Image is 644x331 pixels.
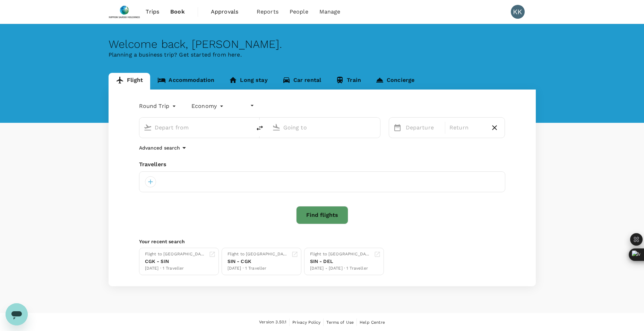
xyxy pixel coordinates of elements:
[109,4,140,19] img: Nippon Sanso Holdings Singapore Pte Ltd
[257,8,278,16] span: Reports
[292,319,320,326] a: Privacy Policy
[310,258,371,265] div: SIN - DEL
[296,206,348,224] button: Find flights
[292,320,320,325] span: Privacy Policy
[139,144,188,152] button: Advanced search
[227,265,289,272] div: [DATE] · 1 Traveller
[227,251,289,258] div: Flight to [GEOGRAPHIC_DATA]
[145,265,206,272] div: [DATE] · 1 Traveller
[139,144,180,151] p: Advanced search
[145,258,206,265] div: CGK - SIN
[326,320,354,325] span: Terms of Use
[109,38,536,51] div: Welcome back , [PERSON_NAME] .
[109,73,151,90] a: Flight
[139,238,505,245] p: Your recent search
[247,127,248,128] button: Open
[368,73,422,90] a: Concierge
[275,73,329,90] a: Car rental
[328,73,368,90] a: Train
[146,8,159,16] span: Trips
[290,8,308,16] span: People
[222,73,275,90] a: Long stay
[150,73,222,90] a: Accommodation
[145,251,206,258] div: Flight to [GEOGRAPHIC_DATA]
[319,8,341,16] span: Manage
[326,319,354,326] a: Terms of Use
[109,51,536,59] p: Planning a business trip? Get started from here.
[406,124,441,132] p: Departure
[170,8,185,16] span: Book
[310,265,371,272] div: [DATE] - [DATE] · 1 Traveller
[375,127,377,128] button: Open
[251,120,268,136] button: delete
[191,101,225,112] div: Economy
[227,258,289,265] div: SIN - CGK
[139,160,505,169] div: Travellers
[6,303,28,325] iframe: Button to launch messaging window
[139,101,178,112] div: Round Trip
[155,122,237,133] input: Depart from
[259,319,286,326] span: Version 3.50.1
[360,320,385,325] span: Help Centre
[449,124,484,132] p: Return
[310,251,371,258] div: Flight to [GEOGRAPHIC_DATA]
[211,8,246,16] span: Approvals
[360,319,385,326] a: Help Centre
[283,122,366,133] input: Going to
[511,5,525,19] div: KK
